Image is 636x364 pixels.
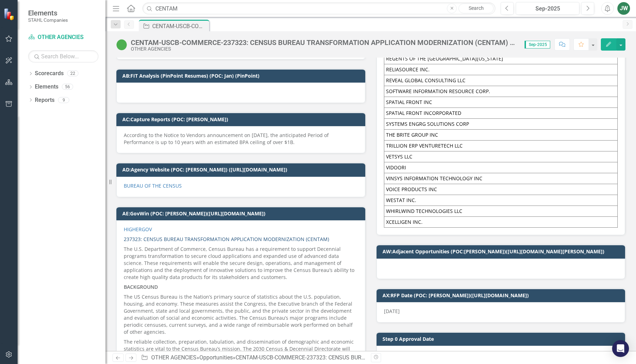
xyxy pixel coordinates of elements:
[141,354,365,362] div: » »
[152,22,207,31] div: CENTAM-USCB-COMMERCE-237323: CENSUS BUREAU TRANSFORMATION APPLICATION MODERNIZATION (CENTAM) SEPT...
[384,195,618,206] td: WESTAT INC.
[124,292,358,337] p: The US Census Bureau is the Nation’s primary source of statistics about the U.S. population, hous...
[384,217,618,228] td: XCELLIGEN INC.
[124,236,329,242] a: 237323: CENSUS BUREAU TRANSFORMATION APPLICATION MODERNIZATION (CENTAM)
[384,308,400,314] span: [DATE]
[124,182,182,189] a: BUREAU OF THE CENSUS
[383,336,622,342] h3: Step 0 Approval Date
[131,39,518,46] div: CENTAM-USCB-COMMERCE-237323: CENSUS BUREAU TRANSFORMATION APPLICATION MODERNIZATION (CENTAM) SEPT...
[384,206,618,217] td: WHIRLWIND TECHNOLOGIES LLC
[199,354,233,361] a: Opportunities
[384,53,618,64] td: REGENTS OF THE [GEOGRAPHIC_DATA][US_STATE]
[122,211,362,216] h3: AE:GovWin (POC: [PERSON_NAME])([URL][DOMAIN_NAME])
[122,117,362,122] h3: AC:Capture Reports (POC: [PERSON_NAME])
[28,50,98,63] input: Search Below...
[384,130,618,141] td: THE BRITE GROUP INC
[383,249,622,254] h3: AW:Adjacent Opportunities (POC:[PERSON_NAME])([URL][DOMAIN_NAME][PERSON_NAME])
[384,64,618,75] td: RELIASOURCE INC.
[617,2,630,15] button: JW
[384,173,618,184] td: VINSYS INFORMATION TECHNOLOGY INC
[518,5,577,13] div: Sep-2025
[124,132,358,146] p: According to the Notice to Vendors announcement on [DATE], the anticipated Period of Performance ...
[122,167,362,172] h3: AD:Agency Website (POC: [PERSON_NAME]) ([URL][DOMAIN_NAME])
[4,8,16,20] img: ClearPoint Strategy
[124,284,158,290] strong: BACKGROUND
[142,2,495,15] input: Search ClearPoint...
[28,9,68,17] span: Elements
[35,70,64,78] a: Scorecards
[384,184,618,195] td: VOICE PRODUCTS INC
[131,46,518,52] div: OTHER AGENCIES
[458,4,494,13] a: Search
[525,41,550,48] span: Sep-2025
[35,83,58,91] a: Elements
[384,86,618,97] td: SOFTWARE INFORMATION RESOURCE CORP.
[124,244,358,282] p: The U.S. Department of Commerce, Census Bureau has a requirement to support Decennial programs tr...
[62,84,73,90] div: 56
[67,71,78,77] div: 22
[116,39,127,50] img: Active
[35,96,54,104] a: Reports
[28,17,68,23] small: STAHL Companies
[384,119,618,130] td: SYSTEMS ENGRG SOLUTIONS CORP
[384,108,618,119] td: SPATIAL FRONT INCORPORATED
[124,226,152,233] a: HIGHERGOV
[58,97,69,103] div: 9
[384,162,618,173] td: VIDOORI
[384,75,618,86] td: REVEAL GLOBAL CONSULTING LLC
[612,340,629,357] div: Open Intercom Messenger
[384,141,618,151] td: TRILLION ERP VENTURETECH LLC
[122,73,362,78] h3: AB:FIT Analysis (PinPoint Resumes) (POC: Jan) (PinPoint)
[384,97,618,108] td: SPATIAL FRONT INC
[516,2,579,15] button: Sep-2025
[151,354,197,361] a: OTHER AGENCIES
[28,33,98,41] a: OTHER AGENCIES
[236,354,564,361] div: CENTAM-USCB-COMMERCE-237323: CENSUS BUREAU TRANSFORMATION APPLICATION MODERNIZATION (CENTAM) SEPT...
[384,151,618,162] td: VETSYS LLC
[383,293,622,298] h3: AX:RFP Date (POC: [PERSON_NAME])([URL][DOMAIN_NAME])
